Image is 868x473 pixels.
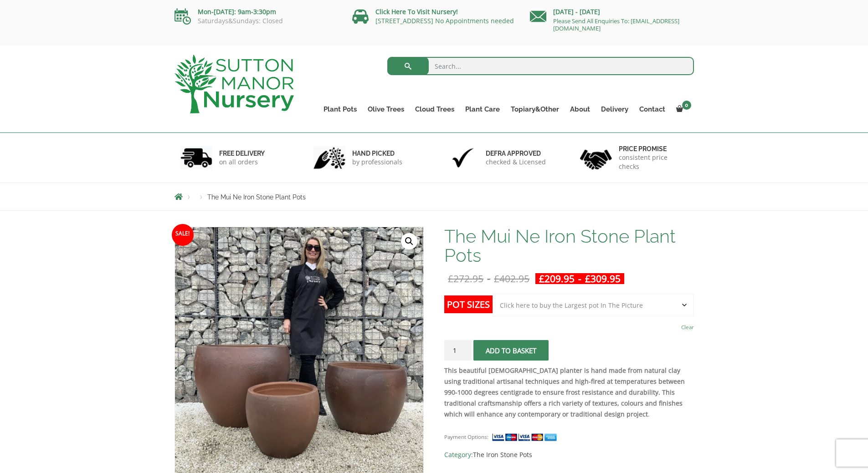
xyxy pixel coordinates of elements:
[219,158,265,167] p: on all orders
[180,146,212,169] img: 1.jpg
[410,103,460,116] a: Cloud Trees
[553,17,679,32] a: Please Send All Enquiries To: [EMAIL_ADDRESS][DOMAIN_NAME]
[539,272,544,285] span: £
[318,103,362,116] a: Plant Pots
[565,103,596,116] a: About
[619,145,688,153] h6: Price promise
[585,272,621,285] bdi: 309.95
[375,16,514,25] a: [STREET_ADDRESS] No Appointments needed
[473,450,532,459] a: The Iron Stone Pots
[619,153,688,171] p: consistent price checks
[175,55,294,113] img: logo
[362,103,410,116] a: Olive Trees
[313,146,345,169] img: 2.jpg
[401,233,417,249] a: View full-screen image gallery
[460,103,505,116] a: Plant Care
[172,224,194,246] span: Sale!
[505,103,565,116] a: Topiary&Other
[444,366,685,418] strong: This beautiful [DEMOGRAPHIC_DATA] planter is hand made from natural clay using traditional artisa...
[535,273,624,284] ins: -
[585,272,591,285] span: £
[681,321,694,334] a: Clear options
[444,295,493,313] label: Pot Sizes
[494,272,529,285] bdi: 402.95
[175,17,339,25] p: Saturdays&Sundays: Closed
[444,449,693,460] span: Category:
[175,6,339,17] p: Mon-[DATE]: 9am-3:30pm
[444,227,693,265] h1: The Mui Ne Iron Stone Plant Pots
[596,103,634,116] a: Delivery
[352,158,402,167] p: by professionals
[444,273,533,284] del: -
[444,340,472,361] input: Product quantity
[634,103,671,116] a: Contact
[473,340,549,361] button: Add to basket
[207,193,306,201] span: The Mui Ne Iron Stone Plant Pots
[530,6,694,17] p: [DATE] - [DATE]
[486,149,546,158] h6: Defra approved
[352,149,402,158] h6: hand picked
[448,272,483,285] bdi: 272.95
[682,101,691,110] span: 0
[219,149,265,158] h6: FREE DELIVERY
[492,432,560,442] img: payment supported
[387,57,694,75] input: Search...
[375,7,458,16] a: Click Here To Visit Nursery!
[444,365,693,420] p: .
[671,103,694,116] a: 0
[175,193,694,200] nav: Breadcrumbs
[448,272,453,285] span: £
[580,144,612,172] img: 4.jpg
[486,158,546,167] p: checked & Licensed
[447,146,479,169] img: 3.jpg
[539,272,575,285] bdi: 209.95
[494,272,499,285] span: £
[444,433,488,440] small: Payment Options:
